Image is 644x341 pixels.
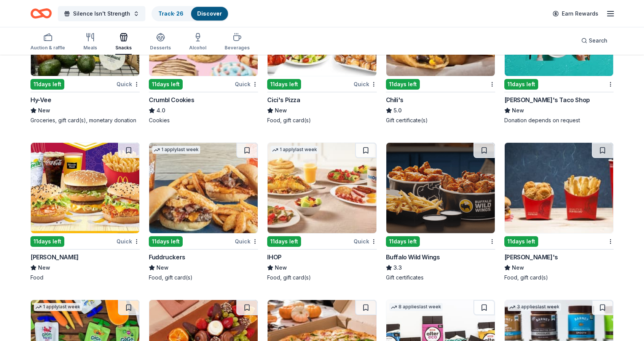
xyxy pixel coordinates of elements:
[149,117,258,124] div: Cookies
[149,236,183,247] div: 11 days left
[504,253,558,262] div: [PERSON_NAME]'s
[589,36,607,45] span: Search
[504,142,614,281] a: Image for Wendy's11days left[PERSON_NAME]'sNewFood, gift card(s)
[267,274,376,281] div: Food, gift card(s)
[505,143,613,233] img: Image for Wendy's
[34,303,82,311] div: 1 apply last week
[386,142,495,281] a: Image for Buffalo Wild Wings11days leftBuffalo Wild Wings3.3Gift certificates
[116,79,140,89] div: Quick
[386,95,403,104] div: Chili's
[30,253,79,262] div: [PERSON_NAME]
[386,236,420,247] div: 11 days left
[156,106,165,115] span: 4.0
[149,143,258,233] img: Image for Fuddruckers
[149,79,183,90] div: 11 days left
[354,237,377,246] div: Quick
[31,143,139,233] img: Image for McDonald's
[30,45,65,51] div: Auction & raffle
[149,142,258,281] a: Image for Fuddruckers 1 applylast week11days leftQuickFuddruckersNewFood, gift card(s)
[504,274,614,281] div: Food, gift card(s)
[548,7,603,21] a: Earn Rewards
[38,263,50,272] span: New
[267,253,281,262] div: IHOP
[116,237,140,246] div: Quick
[386,143,495,233] img: Image for Buffalo Wild Wings
[225,30,250,55] button: Beverages
[83,30,97,55] button: Meals
[267,117,376,124] div: Food, gift card(s)
[267,142,376,281] a: Image for IHOP1 applylast week11days leftQuickIHOPNewFood, gift card(s)
[149,95,194,104] div: Crumbl Cookies
[504,95,590,104] div: [PERSON_NAME]'s Taco Shop
[275,263,287,272] span: New
[115,45,132,51] div: Snacks
[386,79,420,90] div: 11 days left
[197,10,222,17] a: Discover
[30,236,64,247] div: 11 days left
[152,146,200,154] div: 1 apply last week
[38,106,50,115] span: New
[225,45,250,51] div: Beverages
[149,253,185,262] div: Fuddruckers
[386,274,495,281] div: Gift certificates
[386,117,495,124] div: Gift certificate(s)
[83,45,97,51] div: Meals
[275,106,287,115] span: New
[267,95,300,104] div: Cici's Pizza
[394,106,402,115] span: 5.0
[389,303,443,311] div: 8 applies last week
[30,79,64,90] div: 11 days left
[394,263,402,272] span: 3.3
[30,95,51,104] div: Hy-Vee
[189,30,206,55] button: Alcohol
[149,274,258,281] div: Food, gift card(s)
[512,106,524,115] span: New
[235,79,258,89] div: Quick
[504,236,538,247] div: 11 days left
[235,237,258,246] div: Quick
[58,6,145,21] button: Silence Isn't Strength
[504,79,538,90] div: 11 days left
[30,274,140,281] div: Food
[189,45,206,51] div: Alcohol
[115,30,132,55] button: Snacks
[267,79,301,90] div: 11 days left
[386,253,440,262] div: Buffalo Wild Wings
[30,117,140,124] div: Groceries, gift card(s), monetary donation
[150,30,171,55] button: Desserts
[512,263,524,272] span: New
[271,146,319,154] div: 1 apply last week
[508,303,561,311] div: 3 applies last week
[158,10,183,17] a: Track· 26
[504,117,614,124] div: Donation depends on request
[30,142,140,281] a: Image for McDonald's11days leftQuick[PERSON_NAME]NewFood
[150,45,171,51] div: Desserts
[30,30,65,55] button: Auction & raffle
[73,9,130,18] span: Silence Isn't Strength
[30,5,52,22] a: Home
[575,33,614,48] button: Search
[151,6,229,21] button: Track· 26Discover
[156,263,169,272] span: New
[267,236,301,247] div: 11 days left
[268,143,376,233] img: Image for IHOP
[354,79,377,89] div: Quick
